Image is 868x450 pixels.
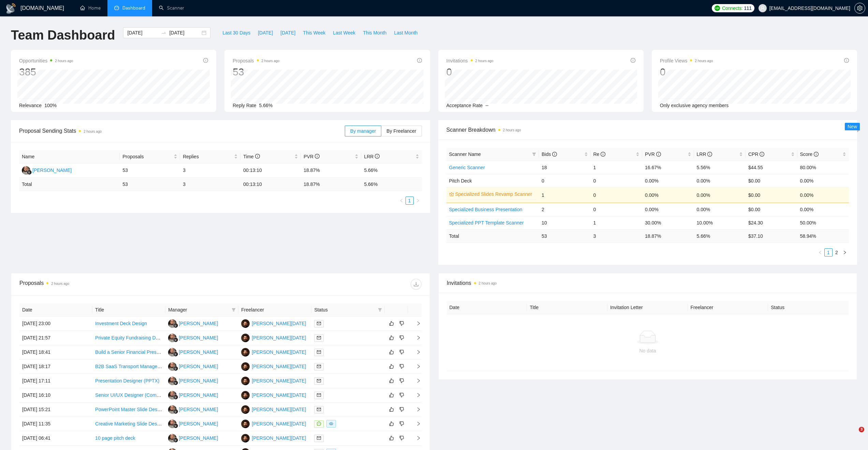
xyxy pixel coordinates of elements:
[449,165,485,170] a: Generic Scanner
[447,301,527,314] th: Date
[254,27,277,38] button: [DATE]
[660,57,713,65] span: Profile Views
[168,406,218,412] a: VM[PERSON_NAME]
[317,350,321,354] span: mail
[241,363,306,369] a: AR[PERSON_NAME][DATE]
[241,320,306,326] a: AR[PERSON_NAME][DATE]
[399,435,404,441] span: dislike
[694,174,746,187] td: 0.00%
[449,207,523,212] a: Specialized Business Presentation
[746,203,797,216] td: $0.00
[848,124,857,129] span: New
[233,66,279,78] div: 53
[399,392,404,398] span: dislike
[359,27,390,38] button: This Month
[387,319,396,328] button: like
[241,421,306,426] a: AR[PERSON_NAME][DATE]
[240,178,301,191] td: 00:13:10
[746,174,797,187] td: $0.00
[825,249,832,256] a: 1
[414,197,422,205] li: Next Page
[591,216,643,229] td: 1
[845,427,861,443] iframe: Intercom live chat
[642,216,694,229] td: 30.00%
[833,249,840,256] a: 2
[642,187,694,203] td: 0.00%
[165,303,238,317] th: Manager
[168,334,177,342] img: VM
[127,29,158,37] input: Start date
[241,434,250,442] img: AR
[241,420,250,428] img: AR
[168,421,218,426] a: VM[PERSON_NAME]
[168,435,218,440] a: VM[PERSON_NAME]
[161,30,166,35] span: to
[168,320,218,326] a: VM[PERSON_NAME]
[262,59,280,63] time: 2 hours ago
[446,126,849,134] span: Scanner Breakdown
[179,391,218,399] div: [PERSON_NAME]
[168,392,218,397] a: VM[PERSON_NAME]
[241,392,306,397] a: AR[PERSON_NAME][DATE]
[11,27,115,43] h1: Team Dashboard
[317,379,321,383] span: mail
[179,420,218,427] div: [PERSON_NAME]
[361,163,422,178] td: 5.66%
[240,163,301,178] td: 00:13:10
[241,335,306,340] a: AR[PERSON_NAME][DATE]
[591,187,643,203] td: 0
[333,29,355,37] span: Last Week
[387,391,396,399] button: like
[219,27,254,38] button: Last 30 Days
[631,58,635,63] span: info-circle
[364,154,380,159] span: LRR
[252,320,306,327] div: [PERSON_NAME][DATE]
[797,187,849,203] td: 0.00%
[455,190,535,198] a: Specialized Slides Revamp Scanner
[660,103,729,108] span: Only exclusive agency members
[304,154,320,159] span: PVR
[183,153,233,160] span: Replies
[797,161,849,174] td: 80.00%
[591,229,643,243] td: 3
[19,150,120,163] th: Name
[230,305,237,315] span: filter
[406,197,413,204] a: 1
[280,29,295,37] span: [DATE]
[642,203,694,216] td: 0.00%
[168,420,177,428] img: VM
[387,377,396,385] button: like
[252,363,306,370] div: [PERSON_NAME][DATE]
[168,434,177,442] img: VM
[389,349,394,355] span: like
[389,407,394,412] span: like
[95,364,261,369] a: B2B SaaS Transport Management System Sales Deck Redesign (PowerPoint)
[503,128,521,132] time: 2 hours ago
[159,5,184,11] a: searchScanner
[241,391,250,400] img: AR
[539,203,591,216] td: 2
[593,151,606,157] span: Re
[800,151,819,157] span: Score
[173,380,178,385] img: gigradar-bm.png
[317,321,321,325] span: mail
[173,395,178,400] img: gigradar-bm.png
[539,174,591,187] td: 0
[120,178,180,191] td: 53
[317,407,321,411] span: mail
[241,405,250,414] img: AR
[695,59,713,63] time: 2 hours ago
[317,393,321,397] span: mail
[411,281,421,287] span: download
[797,216,849,229] td: 50.00%
[406,197,414,205] li: 1
[95,407,212,412] a: PowerPoint Master Slide Design with Custom Branding
[95,335,183,340] a: Private Equity Fundraising Deck Designer
[241,362,250,371] img: AR
[539,187,591,203] td: 1
[446,229,539,243] td: Total
[399,321,404,326] span: dislike
[317,436,321,440] span: mail
[389,435,394,441] span: like
[315,154,320,159] span: info-circle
